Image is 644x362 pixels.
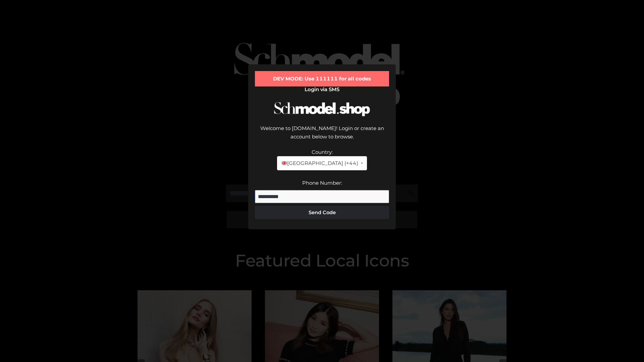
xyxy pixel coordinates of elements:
[312,149,333,155] label: Country:
[281,159,358,168] span: [GEOGRAPHIC_DATA] (+44)
[255,71,389,86] div: DEV MODE: Use 111111 for all codes
[255,124,389,148] div: Welcome to [DOMAIN_NAME]! Login or create an account below to browse.
[282,161,287,166] img: 🇬🇧
[302,180,342,186] label: Phone Number:
[272,96,372,122] img: Schmodel Logo
[255,206,389,219] button: Send Code
[255,86,389,93] h2: Login via SMS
